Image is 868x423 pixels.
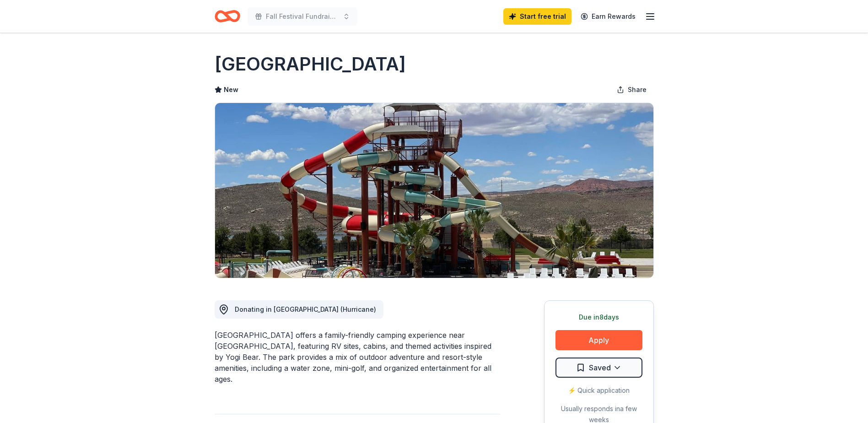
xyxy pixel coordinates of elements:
span: Fall Festival Fundraiser [266,11,339,22]
a: Home [215,5,240,27]
button: Share [609,81,654,99]
button: Saved [555,358,642,378]
div: [GEOGRAPHIC_DATA] offers a family-friendly camping experience near [GEOGRAPHIC_DATA], featuring R... [215,330,500,385]
button: Fall Festival Fundraiser [248,7,357,26]
span: Donating in [GEOGRAPHIC_DATA] (Hurricane) [235,305,376,313]
span: New [224,84,238,95]
span: Saved [589,362,611,374]
h1: [GEOGRAPHIC_DATA] [215,51,406,77]
a: Earn Rewards [575,8,641,25]
div: ⚡️ Quick application [555,385,642,396]
img: Image for Jellystone Park Zion [215,103,653,278]
span: Share [628,84,647,95]
div: Due in 8 days [555,312,642,323]
button: Apply [555,330,642,350]
a: Start free trial [503,8,571,25]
